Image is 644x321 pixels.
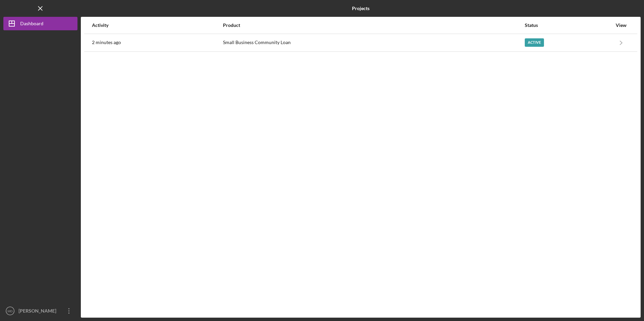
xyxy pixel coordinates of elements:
[8,309,13,313] text: MD
[613,23,630,28] div: View
[223,34,524,51] div: Small Business Community Loan
[3,17,77,30] button: Dashboard
[525,38,544,47] div: Active
[352,6,369,11] b: Projects
[20,17,43,32] div: Dashboard
[223,23,524,28] div: Product
[17,304,61,319] div: [PERSON_NAME]
[3,304,77,318] button: MD[PERSON_NAME]
[525,23,612,28] div: Status
[92,40,121,45] time: 2025-09-26 20:34
[92,23,222,28] div: Activity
